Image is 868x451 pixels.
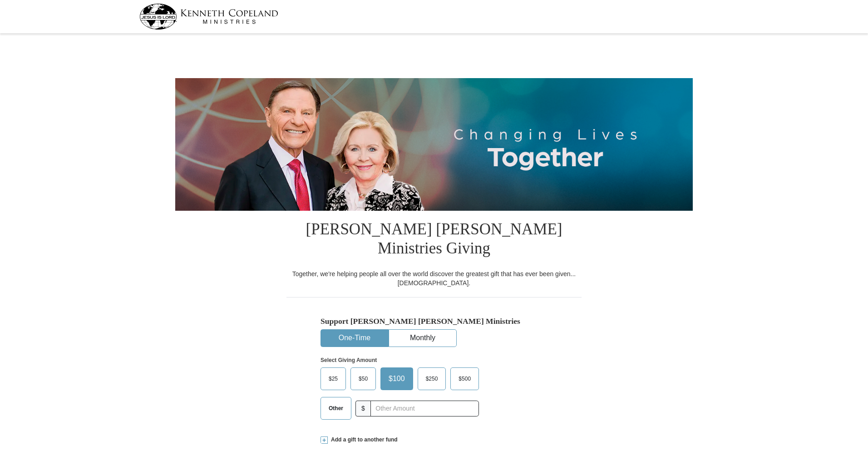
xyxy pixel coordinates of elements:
span: $25 [324,372,342,386]
span: $50 [354,372,372,386]
h1: [PERSON_NAME] [PERSON_NAME] Ministries Giving [286,211,582,269]
span: $ [355,401,371,416]
button: One-Time [321,330,388,347]
strong: Select Giving Amount [321,357,377,363]
span: Other [324,401,348,415]
img: kcm-header-logo.svg [139,4,278,30]
h5: Support [PERSON_NAME] [PERSON_NAME] Ministries [321,317,547,326]
button: Monthly [389,330,456,347]
input: Other Amount [370,401,479,416]
span: Add a gift to another fund [328,436,398,444]
span: $100 [384,372,409,386]
span: $500 [454,372,475,386]
span: $250 [421,372,443,386]
div: Together, we're helping people all over the world discover the greatest gift that has ever been g... [286,269,582,287]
